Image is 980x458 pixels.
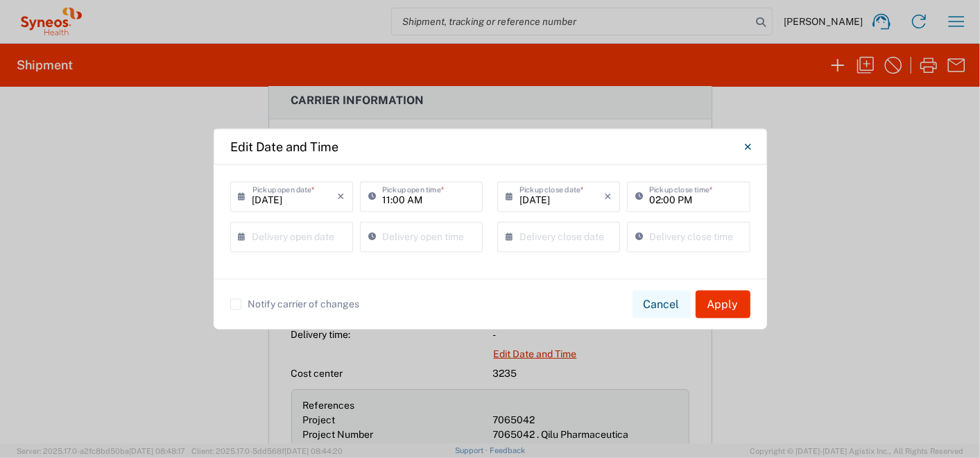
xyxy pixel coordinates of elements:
button: Cancel [633,291,691,319]
i: × [337,186,345,208]
h4: Edit Date and Time [231,137,339,156]
button: Apply [696,291,750,319]
i: × [604,186,612,208]
label: Notify carrier of changes [230,299,360,310]
button: Close [734,133,762,161]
